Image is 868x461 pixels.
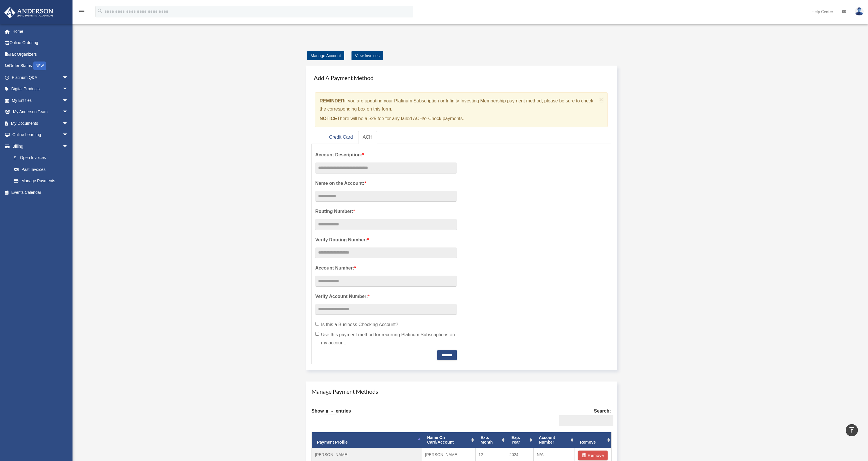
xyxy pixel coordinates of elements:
label: Routing Number: [315,207,457,216]
label: Verify Account Number: [315,292,457,301]
a: Online Learningarrow_drop_down [4,129,77,141]
a: Tax Organizers [4,48,77,60]
input: Is this a Business Checking Account? [315,322,319,326]
a: Digital Productsarrow_drop_down [4,83,77,95]
a: My Documentsarrow_drop_down [4,117,77,129]
th: Exp. Year: activate to sort column ascending [506,432,534,448]
span: arrow_drop_down [62,72,74,84]
a: Manage Payments [8,175,74,187]
span: arrow_drop_down [62,83,74,95]
a: Events Calendar [4,187,77,198]
a: Online Ordering [4,37,77,49]
strong: REMINDER [320,98,344,103]
i: search [97,8,103,14]
i: vertical_align_top [848,426,855,433]
span: arrow_drop_down [62,106,74,118]
th: Account Number: activate to sort column ascending [534,432,575,448]
a: Order StatusNEW [4,60,77,72]
th: Exp. Month: activate to sort column ascending [475,432,506,448]
th: Payment Profile: activate to sort column descending [312,432,422,448]
label: Show entries [311,407,351,421]
th: Remove: activate to sort column ascending [575,432,611,448]
span: $ [17,154,20,162]
span: × [599,96,603,103]
label: Is this a Business Checking Account? [315,321,457,329]
th: Name On Card/Account: activate to sort column ascending [422,432,475,448]
label: Verify Routing Number: [315,236,457,244]
div: NEW [33,62,46,70]
a: Platinum Q&Aarrow_drop_down [4,72,77,83]
div: if you are updating your Platinum Subscription or Infinity Investing Membership payment method, p... [315,92,608,127]
label: Use this payment method for recurring Platinum Subscriptions on my account. [315,331,457,347]
a: ACH [358,131,377,144]
a: Past Invoices [8,164,77,175]
a: My Entitiesarrow_drop_down [4,95,77,106]
label: Account Number: [315,264,457,272]
a: Credit Card [325,131,358,144]
img: User Pic [855,7,864,16]
button: Close [599,96,603,102]
a: Home [4,26,77,37]
a: $Open Invoices [8,152,77,164]
span: arrow_drop_down [62,117,74,129]
a: vertical_align_top [846,424,858,436]
a: My Anderson Teamarrow_drop_down [4,106,77,118]
p: There will be a $25 fee for any failed ACH/e-Check payments. [320,115,597,123]
strong: NOTICE [320,116,337,121]
input: Search: [559,415,613,426]
select: Showentries [324,408,336,415]
label: Name on the Account: [315,179,457,187]
label: Search: [557,407,611,426]
h4: Add A Payment Method [311,71,611,84]
span: arrow_drop_down [62,95,74,106]
span: arrow_drop_down [62,140,74,152]
a: View Invoices [351,51,383,60]
a: Billingarrow_drop_down [4,140,77,152]
a: menu [78,10,85,15]
a: Manage Account [307,51,344,60]
button: Remove [578,451,608,460]
img: Anderson Advisors Platinum Portal [3,7,55,18]
h4: Manage Payment Methods [311,387,611,395]
i: menu [78,8,85,15]
span: arrow_drop_down [62,129,74,141]
input: Use this payment method for recurring Platinum Subscriptions on my account. [315,332,319,336]
label: Account Description: [315,151,457,159]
